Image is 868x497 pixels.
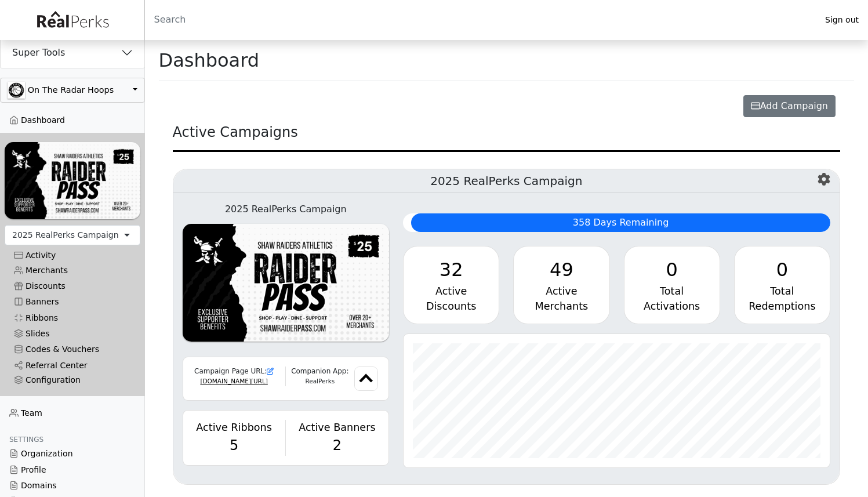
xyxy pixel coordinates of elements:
div: 358 Days Remaining [411,213,830,232]
h1: Dashboard [159,49,260,71]
div: 2025 RealPerks Campaign [183,202,390,216]
button: Super Tools [1,38,144,68]
a: 0 Total Activations [624,246,720,324]
a: Ribbons [5,310,140,326]
div: Total [634,284,710,299]
div: 32 [413,256,489,284]
img: favicon.png [354,367,378,390]
a: Banners [5,294,140,310]
span: Settings [9,436,43,444]
h5: 2025 RealPerks Campaign [173,169,840,193]
div: Redemptions [744,299,820,314]
div: Active Banners [293,420,382,435]
a: Slides [5,326,140,342]
div: Campaign Page URL: [190,367,278,377]
a: Discounts [5,278,140,294]
a: Active Banners 2 [293,420,382,456]
a: Merchants [5,262,140,278]
div: RealPerks [286,377,354,386]
a: Active Ribbons 5 [190,420,278,456]
div: Active [523,284,600,299]
div: 0 [744,256,820,284]
div: Companion App: [286,367,354,377]
div: 5 [190,435,278,456]
a: [DOMAIN_NAME][URL] [200,378,267,384]
div: 2025 RealPerks Campaign [12,229,119,241]
div: 0 [634,256,710,284]
div: Configuration [14,375,131,385]
a: 32 Active Discounts [403,246,499,324]
div: Active Ribbons [190,420,278,435]
img: CeQPqmwvJymPVIhO9VI6wCuWebGHQ8cTWio4kcQB.png [183,224,390,342]
input: Search [145,6,816,34]
div: Merchants [523,299,600,314]
div: Activity [14,251,131,260]
div: Total [744,284,820,299]
div: 2 [293,435,382,456]
div: 49 [523,256,600,284]
a: 0 Total Redemptions [734,246,830,324]
img: real_perks_logo-01.svg [31,7,114,33]
div: Active [413,284,489,299]
a: Codes & Vouchers [5,342,140,357]
img: Tp6EFqDETjezCGP0fBskU8GMP5tRX9NtjA0IkN04.png [8,82,25,99]
div: Activations [634,299,710,314]
div: Discounts [413,299,489,314]
button: Add Campaign [743,95,836,117]
div: Active Campaigns [173,122,841,152]
a: Sign out [816,12,868,28]
a: 49 Active Merchants [513,246,609,324]
img: CeQPqmwvJymPVIhO9VI6wCuWebGHQ8cTWio4kcQB.png [5,142,140,219]
a: Referral Center [5,358,140,373]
